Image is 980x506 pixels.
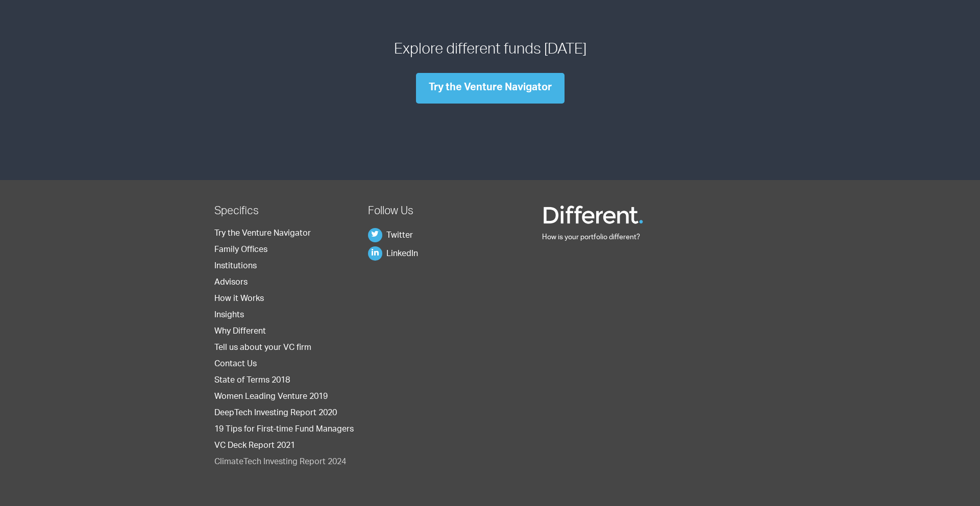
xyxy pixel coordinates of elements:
[542,232,766,244] p: How is your portfolio different?
[214,205,358,219] h2: Specifics
[214,377,290,385] a: State of Terms 2018
[214,295,264,303] a: How it Works
[214,328,266,336] a: Why Different
[214,459,346,467] a: ClimateTech Investing Report 2024
[214,361,257,369] a: Contact Us
[214,279,248,287] a: Advisors
[214,410,337,418] a: DeepTech Investing Report 2020
[220,40,760,61] h3: Explore different funds [DATE]
[214,312,244,320] a: Insights
[368,250,418,259] a: LinkedIn
[214,393,328,401] a: Women Leading Venture 2019
[214,344,311,352] a: Tell us about your VC firm
[368,232,413,240] a: Twitter
[416,73,565,104] a: Try the Venture Navigator
[214,246,267,255] a: Family Offices
[214,263,257,271] a: Institutions
[368,205,511,219] h2: Follow Us
[542,205,644,225] img: Different Funds
[214,230,311,238] a: Try the Venture Navigator
[214,426,354,434] a: 19 Tips for First-time Fund Managers
[214,442,295,450] a: VC Deck Report 2021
